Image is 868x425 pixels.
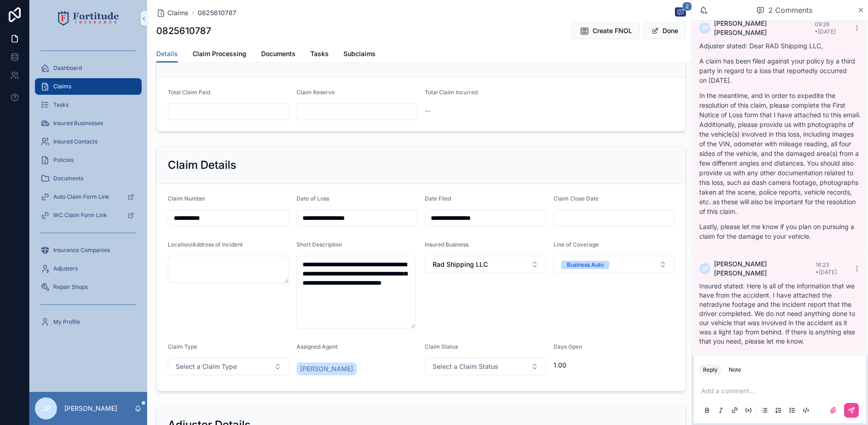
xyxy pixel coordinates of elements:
[53,318,80,326] span: My Profile
[261,46,296,64] a: Documents
[168,89,210,96] span: Total Claim Paid
[35,133,142,150] a: Insured Contacts
[35,170,142,187] a: Documents
[156,49,178,58] span: Details
[297,241,342,248] span: Short Description
[58,11,119,26] img: App logo
[433,362,498,371] span: Select a Claim Status
[35,97,142,113] a: Tasks
[310,46,329,64] a: Tasks
[554,241,599,248] span: Line of Coverage
[714,259,816,278] span: [PERSON_NAME] [PERSON_NAME]
[725,364,745,375] button: Note
[53,101,69,109] span: Tasks
[53,283,88,291] span: Repair Shops
[425,256,546,273] button: Select Button
[702,265,708,272] span: JP
[554,256,675,273] button: Select Button
[682,2,692,11] span: 2
[168,241,243,248] span: Location/Address of Incident
[567,261,604,269] div: Business Auto
[35,152,142,168] a: Policies
[425,89,478,96] span: Total Claim Incurred
[297,343,337,350] span: Assigned Agent
[554,343,582,350] span: Days Open
[156,46,178,63] a: Details
[156,24,211,37] h1: 0825610787
[53,120,103,127] span: Insured Businesses
[675,7,686,18] button: 2
[53,212,107,219] span: WC Claim Form Link
[768,5,812,16] span: 2 Comments
[593,26,632,35] span: Create FNOL
[554,195,599,202] span: Claim Close Date
[168,343,197,350] span: Claim Type
[35,279,142,295] a: Repair Shops
[176,362,237,371] span: Select a Claim Type
[53,156,74,164] span: Policies
[297,362,357,375] a: [PERSON_NAME]
[35,115,142,132] a: Insured Businesses
[433,260,488,269] span: Rad Shipping LLC
[29,37,147,342] div: scrollable content
[53,138,97,145] span: Insured Contacts
[699,282,855,345] span: Insured stated: Here is all of the information that we have from the accident. I have attached th...
[35,78,142,95] a: Claims
[156,8,188,17] a: Claims
[425,358,546,375] button: Select Button
[167,8,188,17] span: Claims
[425,343,458,350] span: Claim Status
[35,60,142,76] a: Dashboard
[343,49,376,58] span: Subclaims
[261,49,296,58] span: Documents
[53,83,71,90] span: Claims
[35,314,142,330] a: My Profile
[699,364,721,375] button: Reply
[425,195,451,202] span: Date Filed
[699,56,861,85] p: A claim has been filed against your policy by a third party in regard to a loss that reportedly o...
[42,403,51,414] span: JP
[35,189,142,205] a: Auto Claim Form Link
[193,46,246,64] a: Claim Processing
[816,261,837,276] span: 16:23 • [DATE]
[702,24,708,32] span: JP
[168,158,236,172] h2: Claim Details
[53,265,78,272] span: Adjusters
[35,242,142,258] a: Insurance Companies
[699,91,861,216] p: In the meantime, and in order to expedite the resolution of this claim, please complete the First...
[729,366,741,373] div: Note
[53,247,110,254] span: Insurance Companies
[35,260,142,277] a: Adjusters
[297,89,335,96] span: Claim Reserve
[343,46,376,64] a: Subclaims
[300,364,353,373] span: [PERSON_NAME]
[815,21,836,35] span: 09:26 • [DATE]
[53,193,109,201] span: Auto Claim Form Link
[168,358,289,375] button: Select Button
[168,195,206,202] span: Claim Number
[35,207,142,224] a: WC Claim Form Link
[310,49,329,58] span: Tasks
[53,175,83,182] span: Documents
[644,23,686,39] button: Done
[53,64,82,72] span: Dashboard
[193,49,246,58] span: Claim Processing
[572,23,640,39] button: Create FNOL
[198,8,236,17] a: 0825610787
[554,361,675,370] span: 1.00
[425,106,430,115] span: --
[714,19,815,37] span: [PERSON_NAME] [PERSON_NAME]
[699,222,861,241] p: Lastly, please let me know if you plan on pursuing a claim for the damage to your vehicle.
[425,241,468,248] span: Insured Business
[297,195,329,202] span: Date of Loss
[699,41,861,51] p: Adjuster stated: Dear RAD Shipping LLC,
[64,404,117,413] p: [PERSON_NAME]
